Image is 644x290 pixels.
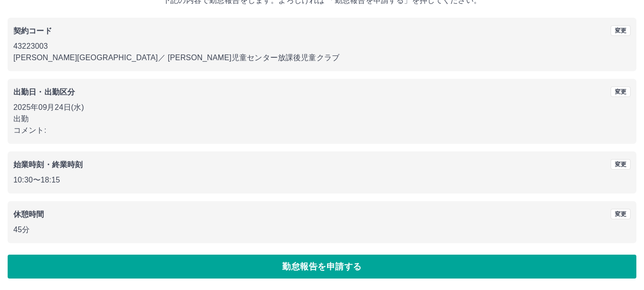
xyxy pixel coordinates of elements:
button: 勤怠報告を申請する [8,255,636,279]
button: 変更 [611,86,631,97]
button: 変更 [611,159,631,170]
b: 始業時刻・終業時刻 [13,161,83,169]
p: 10:30 〜 18:15 [13,174,631,186]
b: 契約コード [13,27,52,35]
button: 変更 [611,209,631,219]
p: [PERSON_NAME][GEOGRAPHIC_DATA] ／ [PERSON_NAME]児童センター放課後児童クラブ [13,52,631,64]
p: 43223003 [13,41,631,52]
b: 休憩時間 [13,210,44,218]
b: 出勤日・出勤区分 [13,88,75,96]
p: コメント: [13,125,631,136]
p: 2025年09月24日(水) [13,102,631,113]
p: 45分 [13,224,631,236]
button: 変更 [611,25,631,36]
p: 出勤 [13,113,631,125]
